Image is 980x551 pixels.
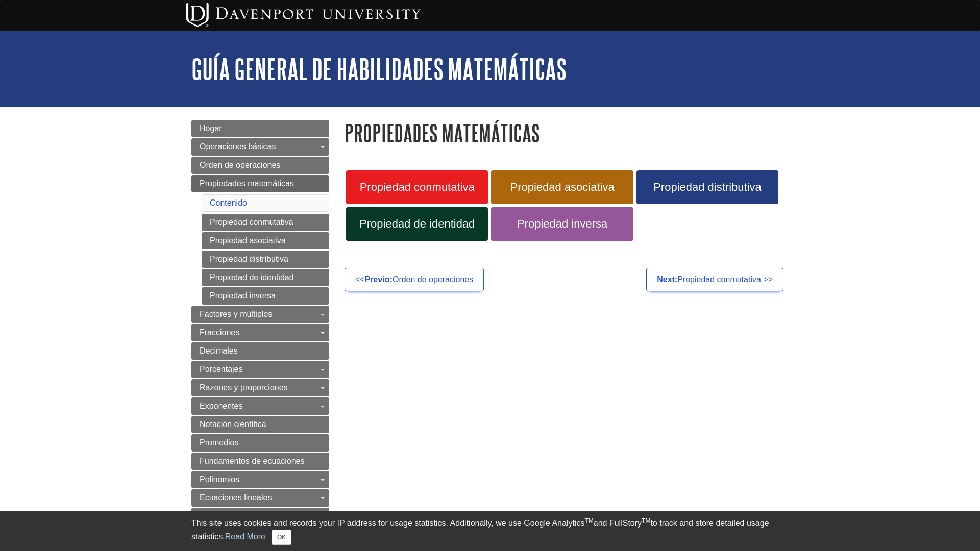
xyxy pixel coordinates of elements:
span: Propiedad asociativa [499,181,625,194]
a: Razones y proporciones [191,379,329,396]
span: Decimales [200,346,238,355]
span: Notación científica [200,420,266,429]
a: Operaciones básicas [191,138,329,156]
a: Propiedad inversa [202,287,329,305]
span: Propiedad conmutativa [354,181,480,194]
span: Propiedad de identidad [354,217,480,231]
span: Fundamentos de ecuaciones [200,457,304,465]
a: Ecuaciones lineales [191,489,329,507]
a: Notación científica [191,416,329,433]
a: Propiedad distributiva [202,251,329,268]
a: Fracciones [191,324,329,341]
a: Contenido [210,198,247,207]
a: Fundamentos de ecuaciones [191,453,329,470]
sup: TM [642,517,650,524]
a: Hogar [191,120,329,137]
a: Propiedad de identidad [202,269,329,286]
a: Propiedad de identidad [346,207,488,241]
a: <<Previo:Orden de operaciones [345,268,484,291]
span: Exponentes [200,402,243,410]
span: Hogar [200,124,222,133]
a: Factores y múltiplos [191,306,329,323]
a: Propiedades matemáticas [191,175,329,192]
span: Ecuaciones lineales [200,493,272,502]
a: Propiedad distributiva [636,170,778,204]
a: Propiedad asociativa [491,170,633,204]
h1: Propiedades matemáticas [345,120,789,146]
a: Valor absoluto [191,508,329,525]
a: Next:Propiedad conmutativa >> [646,268,783,291]
a: Guía general de habilidades matemáticas [191,53,567,85]
a: Decimales [191,342,329,360]
a: Propiedad conmutativa [346,170,488,204]
span: Operaciones básicas [200,142,276,151]
span: Propiedad distributiva [644,181,771,194]
a: Propiedad inversa [491,207,633,241]
a: Propiedad asociativa [202,232,329,249]
button: Close [272,530,291,545]
a: Polinomios [191,471,329,488]
span: Porcentajes [200,365,243,373]
span: Orden de operaciones [200,161,280,169]
a: Propiedad conmutativa [202,214,329,231]
a: Promedios [191,434,329,452]
span: Propiedad inversa [499,217,625,231]
span: Propiedades matemáticas [200,179,294,188]
span: Factores y múltiplos [200,310,272,318]
div: This site uses cookies and records your IP address for usage statistics. Additionally, we use Goo... [191,517,789,545]
span: Razones y proporciones [200,383,288,392]
sup: TM [584,517,593,524]
strong: Previo: [365,275,393,284]
span: Fracciones [200,328,239,337]
a: Read More [225,532,265,541]
a: Porcentajes [191,361,329,378]
img: Davenport University [186,3,421,27]
a: Orden de operaciones [191,157,329,174]
strong: Next: [657,275,677,284]
a: Exponentes [191,397,329,415]
span: Polinomios [200,475,239,484]
span: Promedios [200,438,238,447]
